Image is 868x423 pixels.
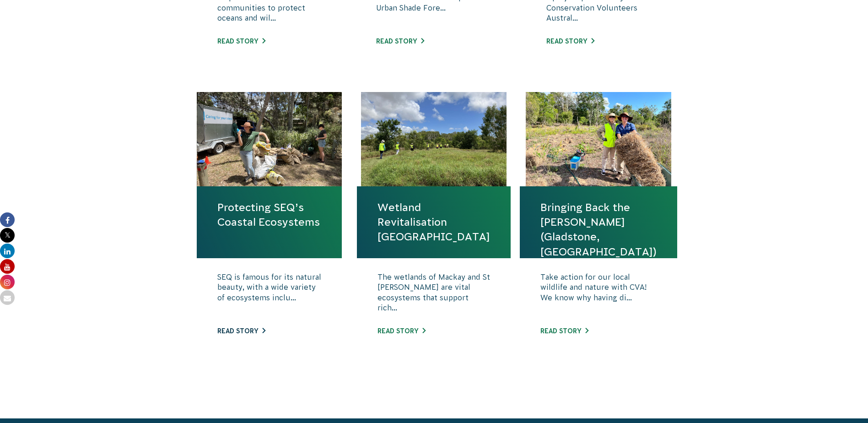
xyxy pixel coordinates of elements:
[540,327,588,335] a: Read story
[377,272,490,318] p: The wetlands of Mackay and St [PERSON_NAME] are vital ecosystems that support rich...
[546,38,594,45] a: Read story
[377,200,490,244] a: Wetland Revitalisation [GEOGRAPHIC_DATA]
[217,272,322,318] p: SEQ is famous for its natural beauty, with a wide variety of ecosystems inclu...
[540,200,657,259] a: Bringing Back the [PERSON_NAME] (Gladstone, [GEOGRAPHIC_DATA])
[217,38,265,45] a: Read story
[217,327,265,335] a: Read story
[217,200,322,229] a: Protecting SEQ’s Coastal Ecosystems
[540,272,657,318] p: Take action for our local wildlife and nature with CVA! We know why having di...
[377,327,426,335] a: Read story
[376,38,424,45] a: Read story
